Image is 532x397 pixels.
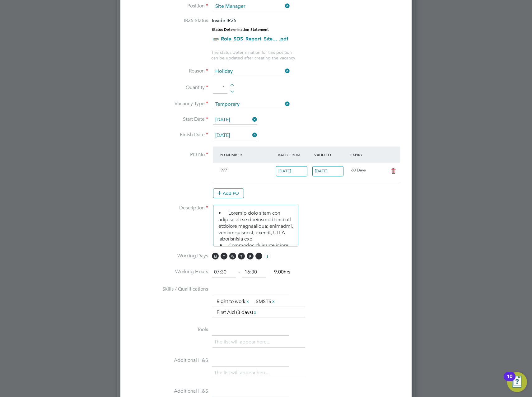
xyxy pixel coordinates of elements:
div: 10 [507,376,512,385]
label: Skills / Qualifications [130,286,208,292]
span: F [247,253,254,259]
li: The list will appear here... [214,369,273,377]
label: Working Hours [130,269,208,275]
label: Position [130,3,208,9]
label: Quantity [130,84,208,91]
input: Select one [213,115,257,125]
a: x [271,297,276,306]
button: Open Resource Center, 10 new notifications [507,372,527,392]
li: First Aid (3 days) [214,308,260,317]
label: Vacancy Type [130,100,208,107]
span: W [229,253,236,259]
input: Select one [312,166,344,176]
label: Start Date [130,116,208,123]
strong: Status Determination Statement [212,27,269,32]
label: Additional H&S [130,357,208,364]
input: Select one [213,131,257,140]
label: Working Days [130,253,208,259]
span: 977 [221,167,227,173]
div: PO Number [218,149,276,160]
input: 17:00 [242,267,266,278]
label: Finish Date [130,132,208,138]
span: The status determination for this position can be updated after creating the vacancy [211,49,295,61]
span: ‐ [237,269,241,275]
li: Right to work [214,297,252,306]
label: Additional H&S [130,388,208,395]
li: SMSTS [253,297,278,306]
span: S [264,253,271,259]
a: x [253,308,257,316]
div: Expiry [349,149,385,160]
label: IR35 Status [130,17,208,24]
span: 60 Days [351,167,366,173]
input: Select one [276,166,307,176]
input: Select one [213,67,290,76]
input: Search for... [213,2,290,11]
label: Tools [130,326,208,333]
span: T [221,253,227,259]
label: Reason [130,68,208,74]
span: S [255,253,262,259]
button: Add PO [213,188,244,198]
div: Valid From [276,149,313,160]
input: Select one [213,100,290,109]
span: M [212,253,219,259]
span: 9.00hrs [271,269,290,275]
div: Valid To [313,149,349,160]
a: x [245,297,250,306]
span: Inside IR35 [212,17,236,23]
label: Description [130,205,208,211]
a: Role_SDS_Report_Site... .pdf [221,36,288,42]
input: 08:00 [212,267,236,278]
li: The list will appear here... [214,338,273,346]
label: PO No [130,152,208,158]
span: T [238,253,245,259]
